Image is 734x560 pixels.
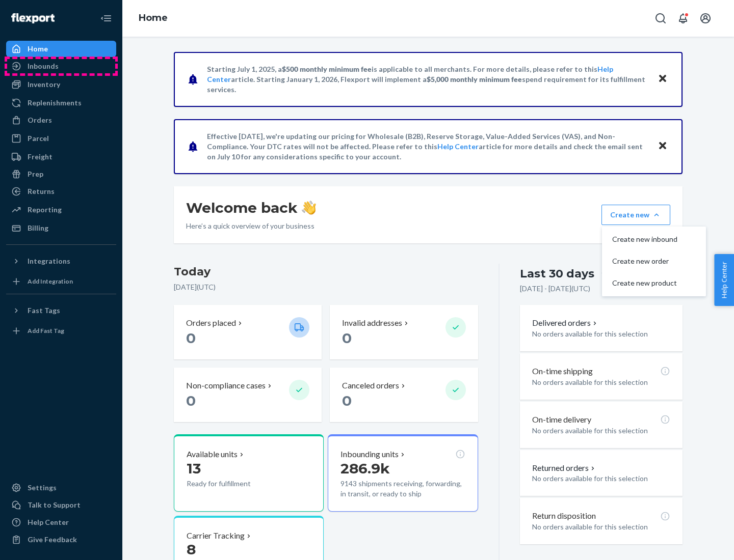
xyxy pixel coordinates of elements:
[520,284,590,294] p: [DATE] - [DATE] ( UTC )
[207,64,648,95] p: Starting July 1, 2025, a is applicable to all merchants. For more details, please refer to this a...
[186,221,316,231] p: Here’s a quick overview of your business
[28,326,64,335] div: Add Fast Tag
[6,76,116,93] a: Inventory
[342,317,402,329] p: Invalid addresses
[695,8,716,29] button: Open account menu
[28,79,60,90] div: Inventory
[612,279,677,287] span: Create new product
[532,510,596,522] p: Return disposition
[340,449,399,460] p: Inbounding units
[520,266,594,282] div: Last 30 days
[186,317,236,329] p: Orders placed
[28,115,52,125] div: Orders
[6,480,116,496] a: Settings
[330,305,478,359] button: Invalid addresses 0
[28,517,69,527] div: Help Center
[612,258,677,265] span: Create new order
[28,483,57,493] div: Settings
[612,236,677,243] span: Create new inbound
[340,479,465,499] p: 9143 shipments receiving, forwarding, in transit, or ready to ship
[6,531,116,548] button: Give Feedback
[174,264,478,280] h3: Today
[6,497,116,513] a: Talk to Support
[437,142,479,151] a: Help Center
[186,199,316,217] h1: Welcome back
[28,305,60,316] div: Fast Tags
[28,223,48,233] div: Billing
[302,201,316,215] img: hand-wave emoji
[28,256,70,266] div: Integrations
[532,414,591,426] p: On-time delivery
[28,169,43,179] div: Prep
[187,479,281,489] p: Ready for fulfillment
[532,329,670,339] p: No orders available for this selection
[28,98,82,108] div: Replenishments
[532,522,670,532] p: No orders available for this selection
[11,13,55,23] img: Flexport logo
[6,253,116,269] button: Integrations
[28,61,59,71] div: Inbounds
[174,434,324,512] button: Available units13Ready for fulfillment
[6,323,116,339] a: Add Fast Tag
[656,72,669,87] button: Close
[28,205,62,215] div: Reporting
[6,220,116,236] a: Billing
[187,460,201,477] span: 13
[28,133,49,144] div: Parcel
[174,305,322,359] button: Orders placed 0
[28,152,53,162] div: Freight
[532,426,670,436] p: No orders available for this selection
[532,377,670,387] p: No orders available for this selection
[174,282,478,292] p: [DATE] ( UTC )
[6,273,116,290] a: Add Integration
[187,530,245,542] p: Carrier Tracking
[6,149,116,165] a: Freight
[714,254,734,306] button: Help Center
[340,460,390,477] span: 286.9k
[532,366,593,377] p: On-time shipping
[328,434,478,512] button: Inbounding units286.9k9143 shipments receiving, forwarding, in transit, or ready to ship
[186,380,266,391] p: Non-compliance cases
[656,139,669,154] button: Close
[187,449,238,460] p: Available units
[342,392,352,409] span: 0
[130,4,176,33] ol: breadcrumbs
[6,112,116,128] a: Orders
[6,183,116,200] a: Returns
[28,535,77,545] div: Give Feedback
[28,186,55,197] div: Returns
[28,500,81,510] div: Talk to Support
[187,541,196,558] span: 8
[28,277,73,286] div: Add Integration
[673,8,693,29] button: Open notifications
[139,12,168,23] a: Home
[604,229,704,250] button: Create new inbound
[532,462,597,474] button: Returned orders
[532,473,670,484] p: No orders available for this selection
[532,317,599,329] button: Delivered orders
[186,392,196,409] span: 0
[604,272,704,294] button: Create new product
[6,41,116,57] a: Home
[342,380,399,391] p: Canceled orders
[282,65,372,73] span: $500 monthly minimum fee
[207,131,648,162] p: Effective [DATE], we're updating our pricing for Wholesale (B2B), Reserve Storage, Value-Added Se...
[6,302,116,319] button: Fast Tags
[6,130,116,147] a: Parcel
[427,75,522,83] span: $5,000 monthly minimum fee
[186,329,196,347] span: 0
[6,202,116,218] a: Reporting
[6,95,116,111] a: Replenishments
[6,58,116,74] a: Inbounds
[174,368,322,422] button: Non-compliance cases 0
[28,44,48,54] div: Home
[342,329,352,347] span: 0
[6,514,116,530] a: Help Center
[330,368,478,422] button: Canceled orders 0
[6,166,116,182] a: Prep
[601,205,670,225] button: Create newCreate new inboundCreate new orderCreate new product
[96,8,116,29] button: Close Navigation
